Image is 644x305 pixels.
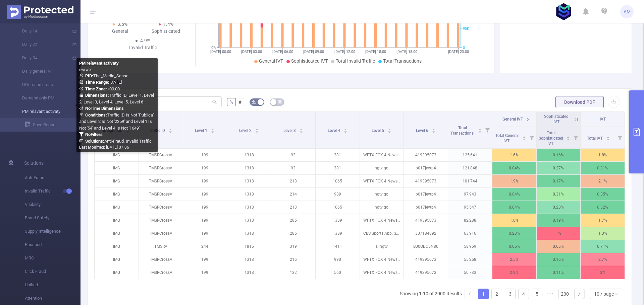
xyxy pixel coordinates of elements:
[316,149,360,161] p: 381
[606,135,610,139] div: Sort
[360,188,404,201] p: hgtv go
[448,266,492,279] p: 50,733
[95,266,139,279] p: IMG
[400,289,462,299] li: Showing 1-10 of 2000 Results
[239,128,253,133] span: Level 2
[303,50,324,54] tspan: [DATE] 09:00
[581,266,625,279] p: 3%
[283,128,297,133] span: Level 3
[478,289,488,299] a: 1
[522,135,526,137] i: icon: caret-up
[95,175,139,187] p: IMG
[278,100,282,104] i: icon: table
[210,50,231,54] tspan: [DATE] 00:00
[7,5,73,19] img: Protected Media
[537,214,581,227] p: 0.19%
[79,73,154,144] span: The_Media_Sense [DATE] +00:00
[522,138,526,140] i: icon: caret-down
[25,251,80,265] span: MRC
[255,128,259,130] i: icon: caret-up
[25,225,80,238] span: Supply Intelligence
[169,130,172,132] i: icon: caret-down
[614,292,618,297] i: icon: down
[492,253,536,266] p: 2.5%
[271,253,315,266] p: 216
[95,240,139,253] p: IMG
[25,118,80,132] a: Save Report...
[537,175,581,187] p: 0.17%
[255,130,259,132] i: icon: caret-down
[502,117,523,122] span: General IVT
[505,289,515,299] a: 3
[388,128,391,130] i: icon: caret-up
[271,214,315,227] p: 285
[85,106,124,111] b: No Time Dimensions
[448,240,492,253] p: 58,969
[252,100,256,104] i: icon: bg-colors
[492,149,536,161] p: 1.6%
[574,289,585,299] li: Next Page
[463,26,469,31] tspan: 95K
[396,50,417,54] tspan: [DATE] 18:00
[404,201,448,214] p: b017jevtp4
[85,139,104,144] b: Solutions :
[25,292,80,305] span: Attention
[316,201,360,214] p: 1065
[13,105,72,118] a: PM relavant activaty
[25,265,80,278] span: Click Fraud
[238,99,241,105] span: #
[139,162,183,174] p: TMSRCrossV
[169,128,172,130] i: icon: caret-up
[448,149,492,161] p: 125,641
[360,162,404,174] p: hgtv go
[545,289,556,299] span: •••
[85,93,109,98] b: Dimensions :
[272,50,293,54] tspan: [DATE] 06:00
[519,289,529,299] a: 4
[271,227,315,240] p: 285
[271,266,315,279] p: 132
[532,289,542,299] a: 5
[95,162,139,174] p: IMG
[532,289,542,299] li: 5
[581,214,625,227] p: 1.7%
[211,46,216,50] tspan: 0%
[163,21,173,27] span: 1.4%
[183,253,227,266] p: 199
[79,145,105,150] b: Last Modified:
[139,227,183,240] p: TMSRCrossV
[522,135,526,139] div: Sort
[139,188,183,201] p: TMSRCrossV
[230,99,233,105] span: %
[183,214,227,227] p: 199
[13,78,72,91] a: DDemand cross
[544,114,569,124] span: Sophisticated IVT
[600,117,606,122] span: IVT
[271,175,315,187] p: 218
[13,65,72,78] a: Daily general NT
[478,130,482,132] i: icon: caret-down
[360,175,404,187] p: WFTX FOX 4 News in Ft. [PERSON_NAME]
[448,175,492,187] p: 101,744
[559,289,571,299] a: 200
[85,80,109,85] b: Time Range:
[85,86,107,91] b: Time Zone:
[539,131,563,146] span: Total Sophisticated IVT
[227,175,271,187] p: 1318
[581,188,625,201] p: 0.35%
[478,289,489,299] li: 1
[25,211,80,225] span: Brand Safety
[316,188,360,201] p: 989
[448,214,492,227] p: 82,288
[25,171,80,184] span: Anti-Fraud
[13,91,72,105] a: Demand only PM
[117,21,127,27] span: 3.5%
[581,162,625,174] p: 0.31%
[606,138,610,140] i: icon: caret-down
[95,201,139,214] p: IMG
[492,175,536,187] p: 1.9%
[13,38,72,51] a: Daily 2#
[227,162,271,174] p: 1318
[360,201,404,214] p: hgtv go
[255,128,259,132] div: Sort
